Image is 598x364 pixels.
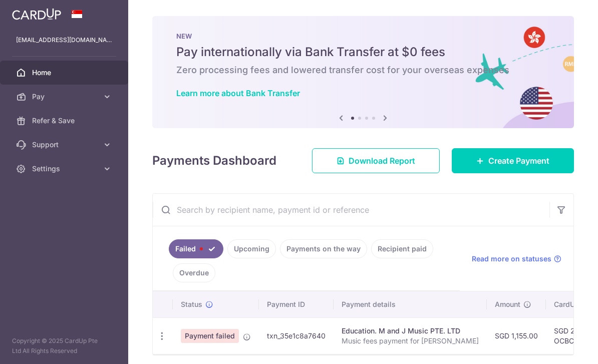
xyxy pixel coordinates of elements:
a: Overdue [173,263,215,282]
span: Settings [32,164,98,174]
img: Bank transfer banner [152,16,574,128]
a: Payments on the way [280,239,367,258]
th: Payment details [334,291,487,317]
input: Search by recipient name, payment id or reference [153,194,549,226]
span: Create Payment [488,155,549,167]
td: SGD 1,155.00 [487,317,546,354]
span: Payment failed [181,329,239,343]
span: Download Report [349,155,415,167]
p: Music fees payment for [PERSON_NAME] [342,336,479,346]
span: Home [32,68,98,78]
span: Support [32,140,98,150]
a: Learn more about Bank Transfer [176,88,300,98]
div: Education. M and J Music PTE. LTD [342,326,479,336]
a: Read more on statuses [472,254,561,264]
span: Read more on statuses [472,254,551,264]
th: Payment ID [259,291,334,317]
h4: Payments Dashboard [152,152,276,170]
td: txn_35e1c8a7640 [259,317,334,354]
p: NEW [176,32,550,40]
img: CardUp [12,8,61,20]
span: Status [181,299,202,309]
a: Create Payment [452,148,574,173]
span: CardUp fee [554,299,592,309]
span: Pay [32,92,98,102]
p: [EMAIL_ADDRESS][DOMAIN_NAME] [16,35,112,45]
a: Upcoming [227,239,276,258]
span: Amount [495,299,520,309]
span: Refer & Save [32,116,98,126]
a: Download Report [312,148,440,173]
a: Recipient paid [371,239,433,258]
h6: Zero processing fees and lowered transfer cost for your overseas expenses [176,64,550,76]
h5: Pay internationally via Bank Transfer at $0 fees [176,44,550,60]
a: Failed [169,239,223,258]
